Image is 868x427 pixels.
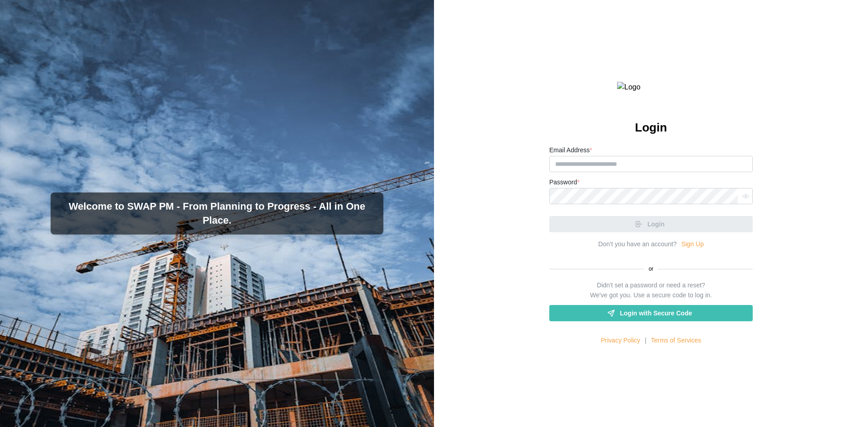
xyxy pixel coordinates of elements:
div: Don’t you have an account? [598,239,677,249]
h3: Welcome to SWAP PM - From Planning to Progress - All in One Place. [58,200,376,228]
label: Email Address [549,145,592,155]
h2: Login [635,120,667,136]
div: | [645,336,646,346]
a: Login with Secure Code [549,305,753,321]
div: or [549,265,753,273]
img: Logo [617,82,685,93]
a: Privacy Policy [601,336,640,346]
div: Didn't set a password or need a reset? We've got you. Use a secure code to log in. [590,281,712,300]
a: Terms of Services [651,336,701,346]
span: Login with Secure Code [620,305,692,321]
label: Password [549,178,580,188]
a: Sign Up [681,239,704,249]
